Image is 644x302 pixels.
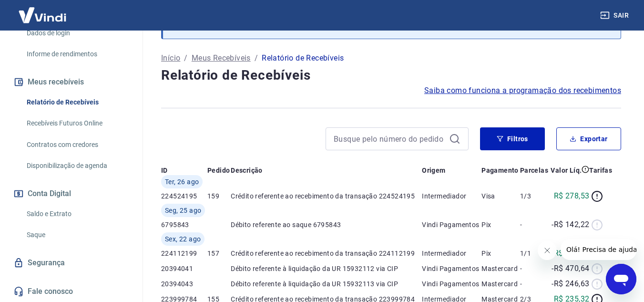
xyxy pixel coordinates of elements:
[481,166,519,175] p: Pagamento
[161,191,207,201] p: 224524195
[231,264,422,273] p: Débito referente à liquidação da UR 15932112 via CIP
[422,249,481,258] p: Intermediador
[561,239,636,260] iframe: Mensagem da empresa
[231,279,422,289] p: Débito referente à liquidação da UR 15932113 via CIP
[23,225,131,245] a: Saque
[255,52,258,64] p: /
[480,127,545,150] button: Filtros
[161,220,207,229] p: 6795843
[481,264,520,273] p: Mastercard
[424,85,621,96] a: Saiba como funciona a programação dos recebimentos
[161,52,180,64] a: Início
[520,220,549,229] p: -
[481,279,520,289] p: Mastercard
[192,52,251,64] a: Meus Recebíveis
[422,264,481,273] p: Vindi Pagamentos
[23,23,131,43] a: Dados de login
[161,66,621,85] h4: Relatório de Recebíveis
[207,166,230,175] p: Pedido
[334,132,445,146] input: Busque pelo número do pedido
[422,220,481,229] p: Vindi Pagamentos
[23,135,131,155] a: Contratos com credores
[481,249,520,258] p: Pix
[520,279,549,289] p: -
[165,206,201,215] span: Seg, 25 ago
[11,72,131,93] button: Meus recebíveis
[520,166,548,175] p: Parcelas
[520,249,549,258] p: 1/1
[23,156,131,176] a: Disponibilização de agenda
[23,114,131,133] a: Recebíveis Futuros Online
[552,219,589,230] p: -R$ 142,22
[11,183,131,204] button: Conta Digital
[165,177,199,187] span: Ter, 26 ago
[554,190,590,202] p: R$ 278,53
[161,264,207,273] p: 20394041
[207,191,231,201] p: 159
[11,252,131,273] a: Segurança
[422,191,481,201] p: Intermediador
[207,249,231,258] p: 157
[161,279,207,289] p: 20394043
[556,127,621,150] button: Exportar
[231,220,422,229] p: Débito referente ao saque 6795843
[231,249,422,258] p: Crédito referente ao recebimento da transação 224112199
[262,52,344,64] p: Relatório de Recebíveis
[520,191,549,201] p: 1/3
[23,204,131,224] a: Saldo e Extrato
[422,279,481,289] p: Vindi Pagamentos
[551,166,582,175] p: Valor Líq.
[538,241,557,260] iframe: Fechar mensagem
[161,166,168,175] p: ID
[552,278,589,290] p: -R$ 246,63
[552,263,589,274] p: -R$ 470,64
[161,249,207,258] p: 224112199
[23,44,131,64] a: Informe de rendimentos
[11,281,131,302] a: Fale conosco
[231,166,263,175] p: Descrição
[6,7,80,14] span: Olá! Precisa de ajuda?
[481,191,520,201] p: Visa
[481,220,520,229] p: Pix
[11,0,73,30] img: Vindi
[422,166,445,175] p: Origem
[231,191,422,201] p: Crédito referente ao recebimento da transação 224524195
[589,166,612,175] p: Tarifas
[23,93,131,112] a: Relatório de Recebíveis
[520,264,549,273] p: -
[165,234,201,244] span: Sex, 22 ago
[606,264,636,294] iframe: Botão para abrir a janela de mensagens
[184,52,187,64] p: /
[598,7,633,24] button: Sair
